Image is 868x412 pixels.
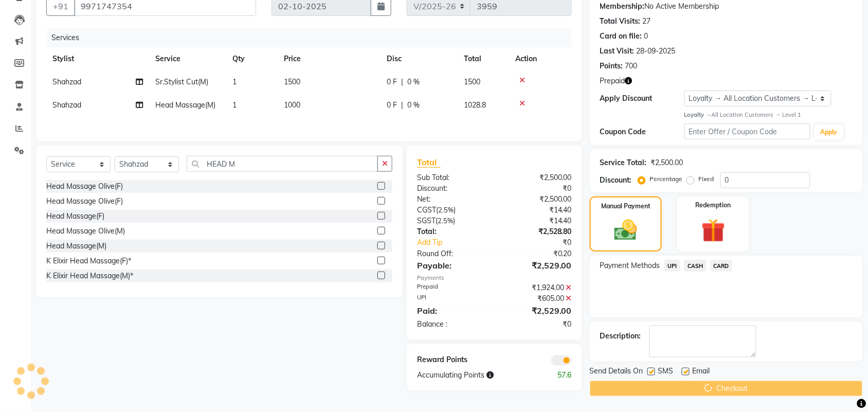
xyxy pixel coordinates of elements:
div: Paid: [409,304,495,317]
span: Shahzad [52,77,81,86]
div: ₹2,500.00 [651,157,683,168]
div: ₹2,528.80 [494,226,580,237]
span: Email [693,366,710,379]
th: Service [149,47,226,70]
span: 1028.8 [464,100,486,110]
div: 57.6 [537,370,580,381]
div: Head Massage(F) [46,211,104,222]
span: UPI [664,260,680,272]
a: Add Tip [409,237,509,248]
span: 1500 [464,77,480,86]
strong: Loyalty → [684,111,712,118]
span: 2.5% [438,206,454,214]
div: Round Off: [409,248,495,259]
div: Points: [600,61,623,71]
th: Disc [381,47,458,70]
div: No Active Membership [600,1,853,12]
div: ₹14.40 [494,216,580,226]
span: 1500 [284,77,300,86]
div: Accumulating Points [409,370,537,381]
span: 0 F [387,100,397,111]
span: 0 % [407,77,420,87]
span: Sr.Stylist Cut(M) [155,77,208,86]
div: ₹0 [494,183,580,194]
span: SGST [417,216,436,225]
div: Prepaid [409,282,495,293]
span: Head Massage(M) [155,100,215,110]
div: Balance : [409,319,495,330]
label: Redemption [696,201,731,210]
div: Sub Total: [409,172,495,183]
div: Head Massage Olive(F) [46,196,123,207]
div: Head Massage Olive(F) [46,181,123,192]
span: Payment Methods [600,260,660,271]
span: 1000 [284,100,300,110]
span: CASH [684,260,707,272]
span: | [401,100,403,111]
div: Payable: [409,259,495,272]
div: Discount: [600,175,632,186]
div: All Location Customers → Level 1 [684,111,853,119]
div: ₹2,529.00 [494,259,580,272]
div: Coupon Code [600,127,684,137]
span: Send Details On [590,366,643,379]
div: ( ) [409,205,495,216]
span: SMS [658,366,674,379]
div: Last Visit: [600,46,635,57]
div: 700 [625,61,638,71]
div: Total Visits: [600,16,641,27]
button: Apply [815,124,844,140]
span: 1 [232,100,237,110]
div: Head Massage(M) [46,241,106,252]
div: ( ) [409,216,495,226]
div: ₹14.40 [494,205,580,216]
label: Percentage [650,174,683,184]
div: Discount: [409,183,495,194]
div: UPI [409,293,495,304]
span: CARD [711,260,733,272]
span: Total [417,157,441,168]
img: _cash.svg [607,217,644,243]
div: Services [47,28,580,47]
div: Total: [409,226,495,237]
span: Shahzad [52,100,81,110]
div: K Elixir Head Massage(F)* [46,256,131,266]
th: Action [509,47,572,70]
div: ₹0 [494,319,580,330]
span: 2.5% [438,217,453,225]
span: Prepaid [600,76,625,86]
th: Qty [226,47,278,70]
label: Manual Payment [601,202,650,211]
div: ₹2,500.00 [494,172,580,183]
span: 0 % [407,100,420,111]
div: Head Massage Olive(M) [46,226,125,237]
div: Card on file: [600,31,642,42]
th: Stylist [46,47,149,70]
div: 28-09-2025 [637,46,676,57]
div: Reward Points [409,354,495,366]
div: Net: [409,194,495,205]
span: 1 [232,77,237,86]
input: Enter Offer / Coupon Code [684,123,810,139]
div: Service Total: [600,157,647,168]
input: Search or Scan [187,156,378,172]
div: Apply Discount [600,93,684,104]
span: | [401,77,403,87]
div: ₹605.00 [494,293,580,304]
div: ₹1,924.00 [494,282,580,293]
div: K Elixir Head Massage(M)* [46,271,133,281]
div: 0 [644,31,648,42]
span: 0 F [387,77,397,87]
th: Price [278,47,381,70]
th: Total [458,47,509,70]
div: ₹2,529.00 [494,304,580,317]
div: 27 [643,16,651,27]
div: ₹0.20 [494,248,580,259]
div: Description: [600,331,641,342]
div: Payments [417,274,572,282]
label: Fixed [699,174,714,184]
div: Membership: [600,1,645,12]
span: CGST [417,205,436,214]
img: _gift.svg [694,216,733,245]
div: ₹2,500.00 [494,194,580,205]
